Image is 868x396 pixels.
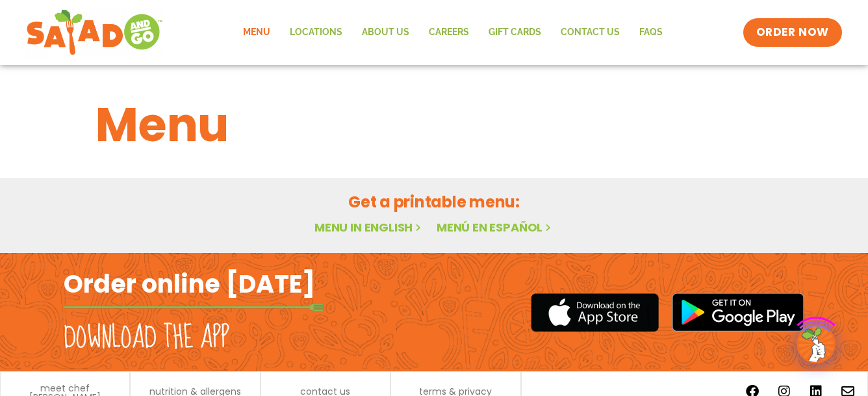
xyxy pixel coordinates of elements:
span: ORDER NOW [756,25,829,40]
img: new-SAG-logo-768×292 [26,7,163,59]
a: ORDER NOW [743,18,842,47]
img: google_play [672,293,804,332]
h2: Download the app [64,320,229,356]
a: contact us [300,387,350,396]
a: GIFT CARDS [479,18,551,47]
a: Menú en español [437,219,554,235]
h2: Order online [DATE] [64,268,315,300]
a: FAQs [630,18,672,47]
img: appstore [531,291,659,334]
h1: Menu [96,90,772,160]
a: nutrition & allergens [149,387,241,396]
a: About Us [352,18,419,47]
a: Contact Us [551,18,630,47]
img: fork [64,304,324,311]
a: Menu in English [314,219,424,235]
h2: Get a printable menu: [96,191,772,213]
a: Locations [280,18,352,47]
a: Menu [233,18,280,47]
a: terms & privacy [419,387,492,396]
a: Careers [419,18,479,47]
nav: Menu [233,18,672,47]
